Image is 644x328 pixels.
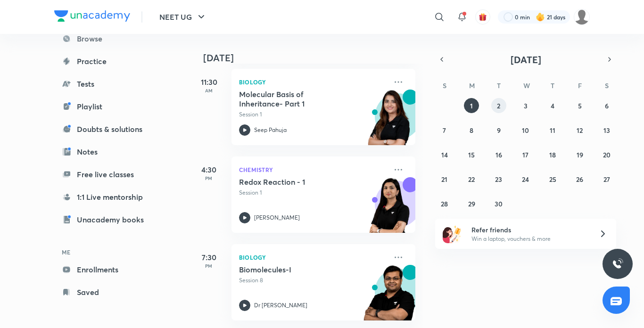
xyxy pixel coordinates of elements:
abbr: September 18, 2025 [549,150,556,159]
button: September 18, 2025 [545,147,560,162]
abbr: September 15, 2025 [468,150,475,159]
abbr: September 21, 2025 [441,175,447,184]
button: September 7, 2025 [437,123,452,138]
img: ttu [612,258,623,270]
abbr: September 14, 2025 [441,150,448,159]
img: Company Logo [54,10,130,22]
button: September 20, 2025 [599,147,614,162]
p: Chemistry [239,164,387,175]
p: PM [190,263,228,269]
p: Session 1 [239,189,387,197]
button: September 28, 2025 [437,196,452,211]
button: September 6, 2025 [599,98,614,113]
abbr: September 13, 2025 [603,126,610,135]
abbr: September 28, 2025 [441,199,448,208]
button: September 25, 2025 [545,172,560,187]
p: AM [190,88,228,93]
abbr: Tuesday [497,81,501,90]
abbr: September 20, 2025 [603,150,611,159]
button: September 19, 2025 [572,147,587,162]
p: PM [190,175,228,181]
button: September 8, 2025 [464,123,479,138]
button: September 30, 2025 [491,196,506,211]
a: Free live classes [54,165,164,184]
abbr: September 30, 2025 [495,199,503,208]
a: Company Logo [54,10,130,24]
a: Tests [54,74,164,93]
p: Win a laptop, vouchers & more [471,235,587,243]
h5: Redox Reaction - 1 [239,177,356,187]
p: [PERSON_NAME] [254,213,300,222]
p: Biology [239,76,387,88]
abbr: September 11, 2025 [550,126,555,135]
p: Dr [PERSON_NAME] [254,301,307,310]
abbr: Saturday [605,81,609,90]
button: September 24, 2025 [518,172,533,187]
a: Practice [54,52,164,71]
abbr: September 5, 2025 [578,101,582,110]
a: Doubts & solutions [54,120,164,139]
button: September 1, 2025 [464,98,479,113]
button: September 23, 2025 [491,172,506,187]
img: referral [443,224,462,243]
a: Browse [54,29,164,48]
button: September 29, 2025 [464,196,479,211]
abbr: September 24, 2025 [522,175,529,184]
h5: 11:30 [190,76,228,88]
button: September 9, 2025 [491,123,506,138]
h5: 4:30 [190,164,228,175]
abbr: September 6, 2025 [605,101,609,110]
button: September 15, 2025 [464,147,479,162]
img: streak [536,12,545,22]
abbr: September 22, 2025 [468,175,475,184]
p: Session 8 [239,276,387,285]
a: 1:1 Live mentorship [54,188,164,206]
button: September 21, 2025 [437,172,452,187]
span: [DATE] [511,53,541,66]
button: avatar [475,9,490,25]
abbr: September 10, 2025 [522,126,529,135]
h6: Refer friends [471,225,587,235]
button: September 16, 2025 [491,147,506,162]
button: September 2, 2025 [491,98,506,113]
abbr: September 23, 2025 [495,175,502,184]
abbr: September 17, 2025 [522,150,528,159]
abbr: September 1, 2025 [470,101,473,110]
img: avatar [479,13,487,21]
button: September 27, 2025 [599,172,614,187]
abbr: Sunday [443,81,446,90]
button: September 26, 2025 [572,172,587,187]
abbr: Thursday [551,81,554,90]
a: Notes [54,142,164,161]
abbr: September 8, 2025 [470,126,473,135]
img: unacademy [363,177,415,242]
button: NEET UG [154,8,213,26]
abbr: September 7, 2025 [443,126,446,135]
abbr: September 3, 2025 [524,101,528,110]
button: September 22, 2025 [464,172,479,187]
button: September 11, 2025 [545,123,560,138]
h6: ME [54,244,164,260]
button: September 10, 2025 [518,123,533,138]
h5: Molecular Basis of Inheritance- Part 1 [239,90,356,108]
button: September 13, 2025 [599,123,614,138]
abbr: September 4, 2025 [551,101,554,110]
abbr: September 26, 2025 [576,175,583,184]
abbr: Friday [578,81,582,90]
abbr: September 2, 2025 [497,101,500,110]
a: Playlist [54,97,164,116]
abbr: September 16, 2025 [495,150,502,159]
button: September 14, 2025 [437,147,452,162]
h5: 7:30 [190,252,228,263]
button: September 17, 2025 [518,147,533,162]
button: September 4, 2025 [545,98,560,113]
p: Session 1 [239,110,387,119]
button: [DATE] [448,53,603,66]
abbr: September 19, 2025 [577,150,583,159]
abbr: Wednesday [523,81,530,90]
h4: [DATE] [203,52,425,64]
abbr: Monday [469,81,475,90]
h5: Biomolecules-I [239,265,356,274]
img: unacademy [363,90,415,155]
abbr: September 25, 2025 [549,175,556,184]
